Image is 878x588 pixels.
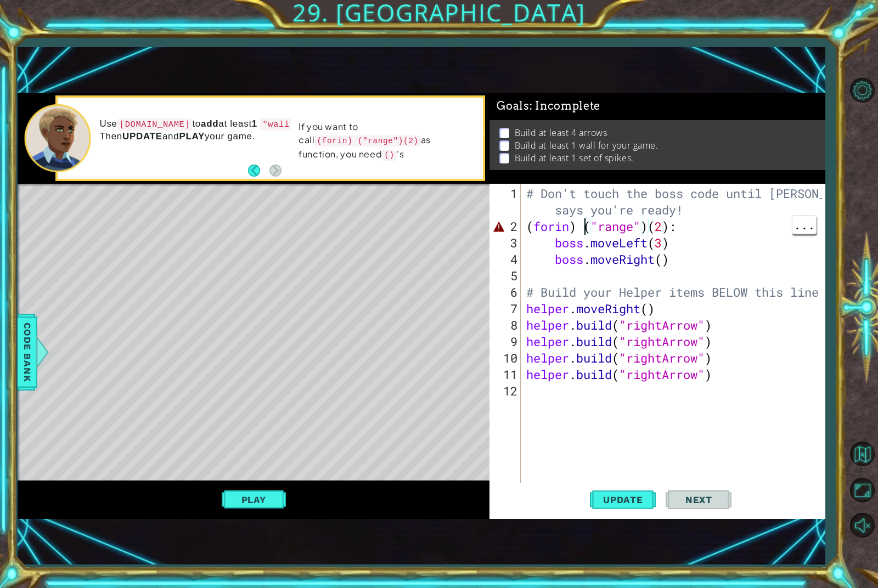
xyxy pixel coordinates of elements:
div: 3 [492,235,521,251]
code: () [382,150,397,161]
button: Back to Map [846,438,878,470]
strong: PLAY [179,131,205,142]
a: Back to Map [846,437,878,473]
span: ... [792,216,816,234]
div: 1 [492,185,521,218]
p: Build at least 4 arrows [515,127,607,139]
span: Goals [497,99,600,113]
div: 8 [492,317,521,333]
div: 5 [492,268,521,284]
strong: 1 [252,118,257,129]
code: "wall" [260,118,297,131]
button: Next [269,165,282,177]
p: Use to at least and set of to your game. Then and your game. [99,118,475,143]
div: 4 [492,251,521,268]
code: [DOMAIN_NAME] [117,118,193,131]
button: Maximize Browser [846,474,878,506]
div: 2 [492,218,521,235]
span: Update [592,494,654,505]
span: : Incomplete [530,99,600,112]
button: Level Options [846,74,878,106]
span: Next [674,494,723,505]
code: (forin) ("range")(2) [315,135,421,146]
button: Unmute [846,510,878,541]
div: 6 [492,284,521,301]
strong: UPDATE [122,131,162,142]
div: 10 [492,350,521,366]
div: 12 [492,383,521,399]
p: If you want to call as function, you need 's [299,120,471,162]
button: Update [590,483,656,517]
p: Build at least 1 set of spikes. [515,152,634,164]
span: Code Bank [19,319,36,386]
button: Back [248,165,269,177]
div: 11 [492,366,521,383]
button: Next [666,483,731,517]
div: 9 [492,333,521,350]
button: Play [222,489,286,510]
p: Build at least 1 wall for your game. [515,139,658,151]
strong: add [201,118,218,129]
div: 7 [492,301,521,317]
